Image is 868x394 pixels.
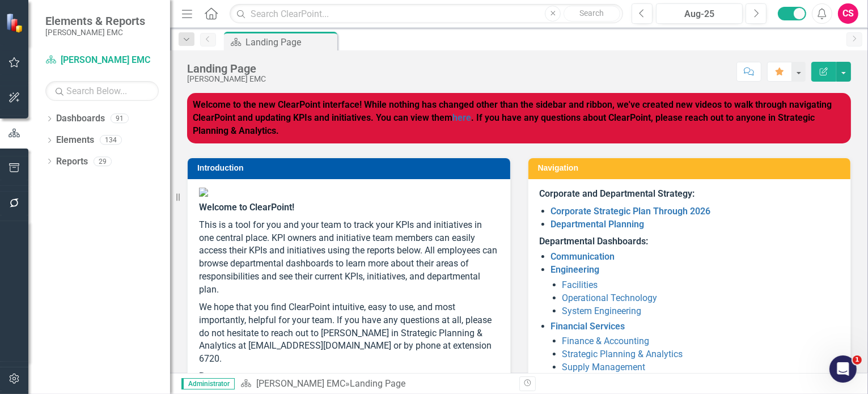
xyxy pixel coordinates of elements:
[551,251,615,262] a: Communication
[853,355,862,365] span: 1
[45,54,159,67] a: [PERSON_NAME] EMC
[562,306,642,316] a: System Engineering
[45,28,145,37] small: [PERSON_NAME] EMC
[540,236,649,247] strong: Departmental Dashboards:
[562,349,683,359] a: Strategic Planning & Analytics
[562,362,646,372] a: Supply Management
[350,378,405,389] div: Landing Page
[6,13,26,33] img: ClearPoint Strategy
[551,206,711,217] a: Corporate Strategic Plan Through 2026
[181,378,235,389] span: Administrator
[829,355,857,383] iframe: Intercom live chat
[660,7,739,21] div: Aug-25
[540,188,695,199] strong: Corporate and Departmental Strategy:
[187,62,266,75] div: Landing Page
[199,371,233,382] strong: Reports:
[240,378,511,391] div: »
[94,156,112,166] div: 29
[187,75,266,83] div: [PERSON_NAME] EMC
[45,14,145,28] span: Elements & Reports
[111,114,129,124] div: 91
[45,81,159,101] input: Search Below...
[562,293,658,303] a: Operational Technology
[562,336,650,346] a: Finance & Accounting
[56,134,94,147] a: Elements
[100,135,122,145] div: 134
[580,9,604,18] span: Search
[245,35,335,49] div: Landing Page
[551,219,645,230] a: Departmental Planning
[551,264,600,275] a: Engineering
[452,112,471,123] a: here
[656,3,743,24] button: Aug-25
[56,112,105,125] a: Dashboards
[199,202,294,213] span: Welcome to ClearPoint!
[551,321,625,332] a: Financial Services
[199,219,497,295] span: This is a tool for you and your team to track your KPIs and initiatives in one central place. KPI...
[197,164,505,172] h3: Introduction
[256,378,345,389] a: [PERSON_NAME] EMC
[199,188,499,197] img: Jackson%20EMC%20high_res%20v2.png
[199,299,499,368] p: We hope that you find ClearPoint intuitive, easy to use, and most importantly, helpful for your t...
[56,155,88,168] a: Reports
[230,4,623,24] input: Search ClearPoint...
[538,164,845,172] h3: Navigation
[562,279,598,290] a: Facilities
[838,3,858,24] button: CS
[193,99,832,136] strong: Welcome to the new ClearPoint interface! While nothing has changed other than the sidebar and rib...
[564,6,620,22] button: Search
